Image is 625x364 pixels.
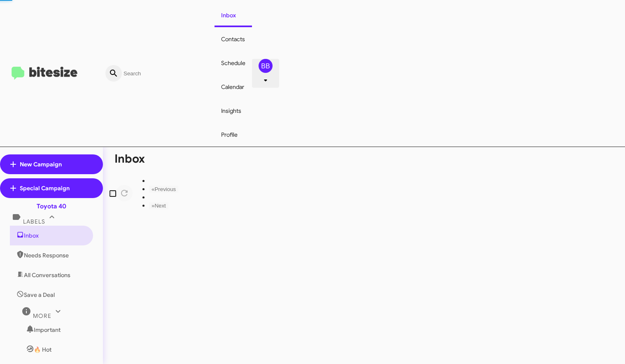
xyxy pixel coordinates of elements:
[23,218,45,225] span: Labels
[114,155,145,163] h1: Inbox
[215,51,252,75] a: Schedule
[24,271,70,279] span: All Conversations
[259,59,273,73] div: BB
[152,186,154,192] span: «
[154,203,166,209] span: Next
[215,3,252,27] a: Inbox
[10,245,93,265] a: Needs Response
[215,75,252,99] a: Calendar
[24,251,86,259] span: Needs Response
[133,177,178,210] nav: Page navigation example
[215,99,252,123] a: Insights
[20,184,70,192] span: Special Campaign
[24,291,55,299] span: Save a Deal
[149,202,168,209] button: Next
[10,226,93,245] a: Inbox
[154,186,176,192] span: Previous
[215,123,252,147] a: Profile
[24,231,86,240] span: Inbox
[20,160,62,168] span: New Campaign
[10,265,93,285] a: All Conversations
[20,320,83,340] a: Important
[152,203,154,209] span: »
[102,63,215,83] input: Search
[252,59,279,88] button: BB
[34,345,51,354] span: 🔥 Hot
[34,326,77,334] span: Important
[10,305,93,320] mat-expansion-panel-header: More
[215,27,252,51] a: Contacts
[33,312,51,320] span: More
[149,186,178,193] button: Previous
[10,285,93,305] a: Save a Deal
[20,340,83,359] a: 🔥 Hot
